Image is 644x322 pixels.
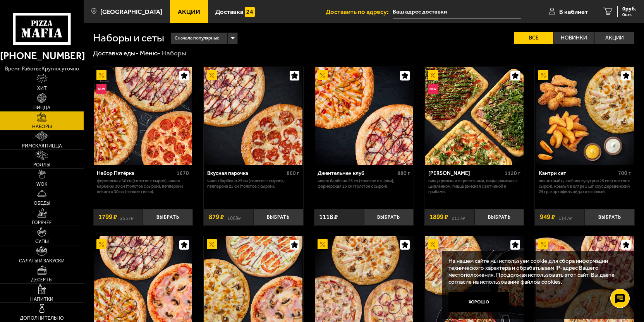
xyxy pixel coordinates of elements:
[538,239,548,249] img: Акционный
[428,178,520,195] p: Пицца Римская с креветками, Пицца Римская с цыплёнком, Пицца Римская с ветчиной и грибами.
[594,32,634,44] label: Акции
[35,239,49,244] span: Супы
[178,9,200,15] span: Акции
[318,70,328,80] img: Акционный
[96,70,106,80] img: Акционный
[31,277,53,282] span: Десерты
[32,220,52,225] span: Горячее
[287,170,299,176] span: 860 г
[93,33,164,43] h1: Наборы и сеты
[315,67,413,165] img: Джентельмен клуб
[140,49,161,57] a: Меню-
[425,67,524,165] img: Мама Миа
[100,9,162,15] span: [GEOGRAPHIC_DATA]
[424,67,524,165] a: АкционныйНовинкаМама Миа
[558,214,572,220] s: 1147 ₽
[204,67,303,165] a: АкционныйВкусная парочка
[622,6,636,12] span: 0 руб.
[22,144,62,148] span: Римская пицца
[143,209,193,225] button: Выбрать
[177,170,189,176] span: 1670
[448,292,509,312] button: Хорошо
[585,209,635,225] button: Выбрать
[318,178,410,189] p: Чикен Барбекю 25 см (толстое с сыром), Фермерская 25 см (толстое с сыром).
[96,239,106,249] img: Акционный
[30,297,53,301] span: Напитки
[326,9,393,15] span: Доставить по адресу:
[97,178,189,195] p: Фермерская 30 см (толстое с сыром), Чикен Барбекю 30 см (толстое с сыром), Пепперони Пиканто 30 с...
[539,170,616,177] div: Кантри сет
[162,49,186,58] div: Наборы
[514,32,553,44] label: Все
[428,70,438,80] img: Акционный
[397,170,410,176] span: 880 г
[429,214,448,220] span: 1899 ₽
[207,170,285,177] div: Вкусная парочка
[622,12,636,17] span: 0 шт.
[319,214,338,220] span: 1118 ₽
[97,170,175,177] div: Набор Пятёрка
[452,214,465,220] s: 2137 ₽
[204,67,302,165] img: Вкусная парочка
[207,239,217,249] img: Акционный
[314,67,414,165] a: АкционныйДжентельмен клуб
[364,209,414,225] button: Выбрать
[536,67,634,165] img: Кантри сет
[36,182,48,187] span: WOK
[96,84,106,94] img: Новинка
[120,214,134,220] s: 2537 ₽
[253,209,303,225] button: Выбрать
[448,258,623,286] p: На нашем сайте мы используем cookie для сбора информации технического характера и обрабатываем IP...
[393,5,522,19] input: Ваш адрес доставки
[505,170,520,176] span: 1120 г
[539,178,631,195] p: Пикантный цыплёнок сулугуни 25 см (толстое с сыром), крылья в кляре 5 шт соус деревенский 25 гр, ...
[554,32,594,44] label: Новинки
[474,209,524,225] button: Выбрать
[33,105,50,110] span: Пицца
[428,84,438,94] img: Новинка
[98,214,117,220] span: 1799 ₽
[535,67,634,165] a: АкционныйКантри сет
[618,170,631,176] span: 700 г
[538,70,548,80] img: Акционный
[207,70,217,80] img: Акционный
[318,239,328,249] img: Акционный
[33,163,50,167] span: Роллы
[559,9,588,15] span: В кабинет
[20,316,64,320] span: Дополнительно
[428,239,438,249] img: Акционный
[175,32,219,45] span: Сначала популярные
[32,124,52,129] span: Наборы
[93,67,193,165] a: АкционныйНовинкаНабор Пятёрка
[209,214,224,220] span: 879 ₽
[207,178,299,189] p: Чикен Барбекю 25 см (толстое с сыром), Пепперони 25 см (толстое с сыром).
[318,170,395,177] div: Джентельмен клуб
[34,201,50,206] span: Обеды
[245,7,255,17] img: 15daf4d41897b9f0e9f617042186c801.svg
[428,170,503,177] div: [PERSON_NAME]
[94,67,192,165] img: Набор Пятёрка
[19,259,65,263] span: Салаты и закуски
[215,9,243,15] span: Доставка
[540,214,555,220] span: 949 ₽
[227,214,241,220] s: 1068 ₽
[37,86,47,91] span: Хит
[93,49,139,57] a: Доставка еды-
